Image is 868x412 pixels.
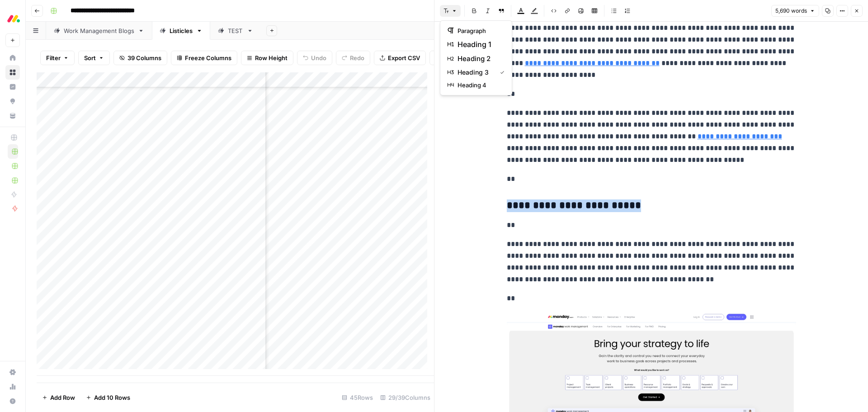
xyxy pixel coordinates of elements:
[5,10,22,27] img: Monday.com Logo
[228,26,243,35] div: TEST
[127,53,161,62] span: 39 Columns
[5,7,20,30] button: Workspace: Monday.com
[170,26,193,35] div: Listicles
[94,393,130,402] span: Add 10 Rows
[350,53,364,62] span: Redo
[5,379,20,394] a: Usage
[5,80,20,94] a: Insights
[5,51,20,65] a: Home
[336,51,370,65] button: Redo
[5,365,20,379] a: Settings
[297,51,332,65] button: Undo
[377,390,434,405] div: 29/39 Columns
[210,22,261,40] a: TEST
[771,5,819,17] button: 5,690 words
[458,39,501,50] span: heading 1
[388,53,420,62] span: Export CSV
[78,51,110,65] button: Sort
[458,68,493,77] span: heading 3
[152,22,210,40] a: Listicles
[5,109,20,123] a: Your Data
[40,51,75,65] button: Filter
[171,51,237,65] button: Freeze Columns
[50,393,75,402] span: Add Row
[374,51,426,65] button: Export CSV
[5,65,20,80] a: Browse
[775,7,807,15] span: 5,690 words
[241,51,293,65] button: Row Height
[5,94,20,109] a: Opportunities
[255,53,288,62] span: Row Height
[46,22,152,40] a: Work Management Blogs
[458,81,501,90] span: heading 4
[185,53,231,62] span: Freeze Columns
[5,394,20,408] button: Help + Support
[46,53,61,62] span: Filter
[80,390,136,405] button: Add 10 Rows
[64,26,134,35] div: Work Management Blogs
[311,53,326,62] span: Undo
[338,390,377,405] div: 45 Rows
[37,390,80,405] button: Add Row
[458,53,501,64] span: heading 2
[458,26,501,35] span: paragraph
[113,51,167,65] button: 39 Columns
[84,53,96,62] span: Sort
